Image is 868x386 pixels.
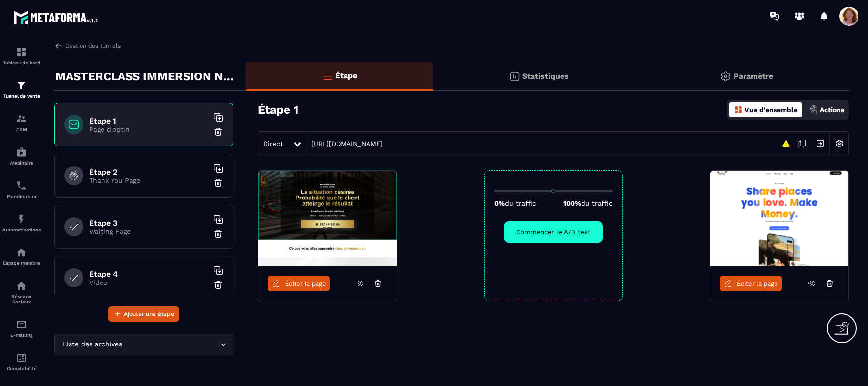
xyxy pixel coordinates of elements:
p: Vue d'ensemble [745,106,797,114]
p: 0% [494,199,536,207]
a: automationsautomationsAutomatisations [2,206,41,240]
a: Éditer la page [720,276,782,291]
p: Tableau de bord [2,60,41,65]
a: [URL][DOMAIN_NAME] [306,140,383,147]
p: E-mailing [2,333,41,338]
a: formationformationTunnel de vente [2,73,41,106]
p: CRM [2,127,41,132]
p: Réseaux Sociaux [2,294,41,304]
a: automationsautomationsWebinaire [2,139,41,173]
p: Tunnel de vente [2,94,41,99]
button: Commencer le A/B test [504,221,603,243]
img: actions.d6e523a2.png [809,105,818,114]
img: image [258,171,397,266]
img: accountant [16,352,27,364]
p: Webinaire [2,160,41,166]
h6: Étape 2 [89,167,208,177]
img: trash [214,229,223,239]
img: dashboard-orange.40269519.svg [734,105,743,114]
img: bars-o.4a397970.svg [322,70,333,82]
p: Page d'optin [89,125,208,133]
img: image [710,171,848,266]
p: Planificateur [2,194,41,199]
p: Actions [820,106,844,114]
img: trash [214,178,223,188]
img: setting-gr.5f69749f.svg [720,71,731,82]
button: Ajouter une étape [108,306,179,322]
a: formationformationTableau de bord [2,39,41,73]
span: Éditer la page [737,280,778,287]
img: automations [16,247,27,258]
input: Search for option [124,339,217,350]
span: Direct [263,140,283,147]
a: emailemailE-mailing [2,312,41,345]
img: scheduler [16,180,27,191]
img: automations [16,146,27,158]
img: trash [214,127,223,136]
img: social-network [16,280,27,292]
img: logo [13,9,99,26]
img: email [16,319,27,330]
a: Éditer la page [268,276,330,291]
span: Ajouter une étape [124,309,174,319]
h6: Étape 3 [89,219,208,228]
p: Thank You Page [89,177,208,184]
p: MASTERCLASS IMMERSION NEUROBIOLOGIQUE [55,67,239,86]
a: Gestion des tunnels [54,42,121,50]
img: setting-w.858f3a88.svg [830,135,848,153]
img: trash [214,280,223,290]
img: formation [16,46,27,58]
p: 100% [563,199,613,207]
span: Éditer la page [285,280,326,287]
a: social-networksocial-networkRéseaux Sociaux [2,273,41,312]
img: automations [16,213,27,225]
p: Video [89,279,208,286]
img: stats.20deebd0.svg [509,71,520,82]
a: automationsautomationsEspace membre [2,240,41,273]
span: du traffic [581,199,613,207]
p: Paramètre [734,72,773,81]
a: accountantaccountantComptabilité [2,345,41,378]
img: arrow [54,42,63,50]
a: formationformationCRM [2,106,41,139]
img: formation [16,113,27,125]
span: du traffic [505,199,536,207]
a: schedulerschedulerPlanificateur [2,173,41,206]
span: Liste des archives [61,339,124,350]
img: formation [16,80,27,91]
p: Comptabilité [2,366,41,371]
img: arrow-next.bcc2205e.svg [811,135,829,153]
p: Waiting Page [89,228,208,235]
h6: Étape 4 [89,270,208,279]
p: Statistiques [522,72,569,81]
p: Automatisations [2,227,41,232]
p: Étape [336,71,357,80]
p: Espace membre [2,261,41,266]
h3: Étape 1 [258,103,298,116]
div: Search for option [54,334,233,355]
h6: Étape 1 [89,116,208,125]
